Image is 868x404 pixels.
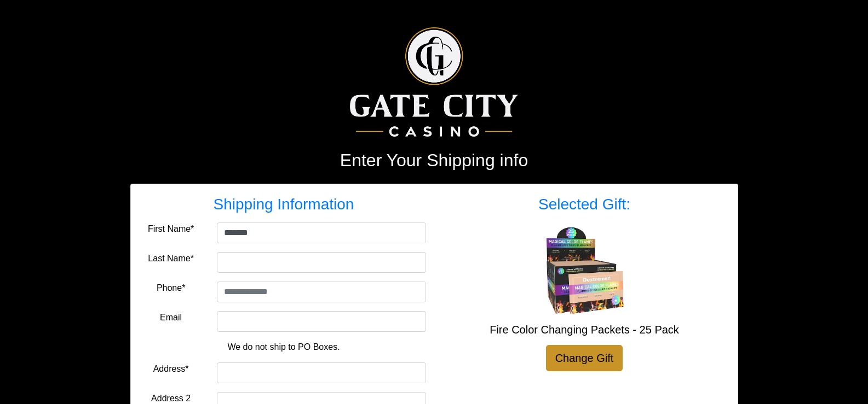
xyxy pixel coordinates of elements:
label: Address* [153,362,189,376]
img: Logo [350,27,518,137]
label: Phone* [157,282,186,295]
label: Last Name* [148,252,194,265]
p: We do not ship to PO Boxes. [150,341,418,354]
h3: Selected Gift: [442,195,727,214]
h5: Fire Color Changing Packets - 25 Pack [442,323,727,336]
img: Fire Color Changing Packets - 25 Pack [541,227,628,314]
h2: Enter Your Shipping info [130,150,738,171]
label: First Name* [148,223,194,236]
a: Change Gift [546,345,623,371]
label: Email [160,311,182,324]
h3: Shipping Information [142,195,426,214]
